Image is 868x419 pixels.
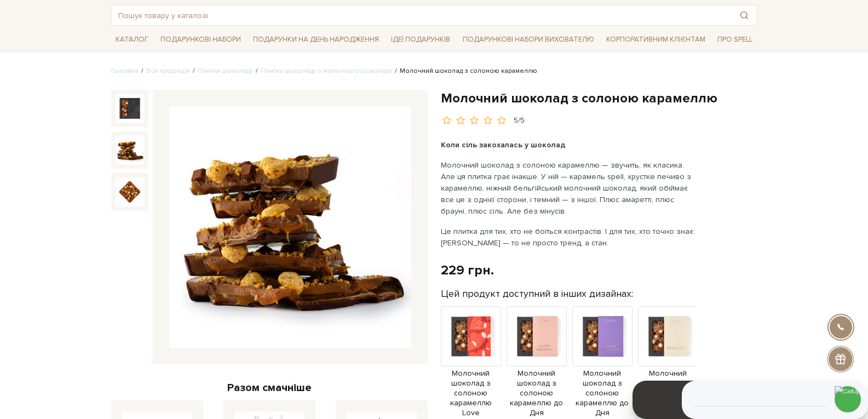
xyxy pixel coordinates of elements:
a: Подарункові набори вихователю [458,30,599,49]
span: Молочний шоколад з солоною карамеллю Love [441,369,501,418]
img: Продукт [441,306,501,366]
img: Продукт [572,306,633,366]
button: Пошук товару у каталозі [732,5,757,25]
a: Подарунки на День народження [249,31,383,48]
a: Подарункові набори [156,31,245,48]
img: Продукт [507,306,567,366]
img: Молочний шоколад з солоною карамеллю [116,177,144,206]
a: Головна [111,67,139,75]
a: Про Spell [713,31,757,48]
a: Молочний шоколад з солоною карамеллю Love [441,331,501,418]
input: Пошук товару у каталозі [112,5,732,25]
p: Молочний шоколад з солоною карамеллю — звучить, як класика. Але ця плитка грає інакше. У ній — ка... [441,159,698,217]
div: 229 грн. [441,262,494,279]
a: Молочний шоколад з солоною карамеллю Дякую [638,331,698,418]
a: Вся продукція [146,67,190,75]
a: Каталог [111,31,153,48]
h1: Молочний шоколад з солоною карамеллю [441,90,757,107]
img: Молочний шоколад з солоною карамеллю [169,106,411,348]
span: Молочний шоколад з солоною карамеллю Дякую [638,369,698,418]
img: Молочний шоколад з солоною карамеллю [116,136,144,164]
a: Плитки шоколаду [198,67,253,75]
a: Корпоративним клієнтам [602,30,710,49]
img: Продукт [638,306,698,366]
div: Разом смачніше [111,381,428,395]
a: Плитки шоколаду з молочного шоколаду [261,67,392,75]
p: Це плитка для тих, хто не боїться контрастів. І для тих, хто точно знає: [PERSON_NAME] — то не пр... [441,226,698,249]
div: 5/5 [514,116,525,126]
label: Цей продукт доступний в інших дизайнах: [441,288,633,300]
li: Молочний шоколад з солоною карамеллю [392,66,537,76]
img: Молочний шоколад з солоною карамеллю [116,94,144,123]
b: Коли сіль закохалась у шоколад [441,140,565,150]
a: Ідеї подарунків [387,31,455,48]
